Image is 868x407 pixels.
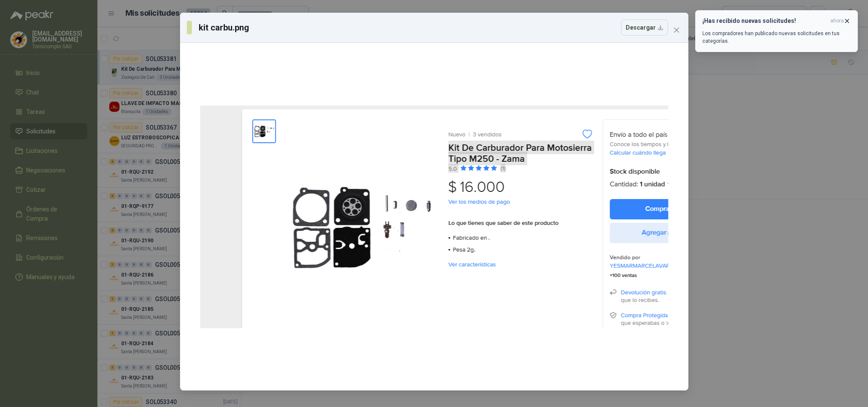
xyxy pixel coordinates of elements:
[830,17,844,25] span: ahora
[199,21,250,34] h3: kit carbu.png
[702,30,851,45] p: Los compradores han publicado nuevas solicitudes en tus categorías.
[673,27,680,33] span: close
[670,23,683,37] button: Close
[621,19,668,36] button: Descargar
[695,10,858,52] button: ¡Has recibido nuevas solicitudes!ahora Los compradores han publicado nuevas solicitudes en tus ca...
[702,17,827,25] h3: ¡Has recibido nuevas solicitudes!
